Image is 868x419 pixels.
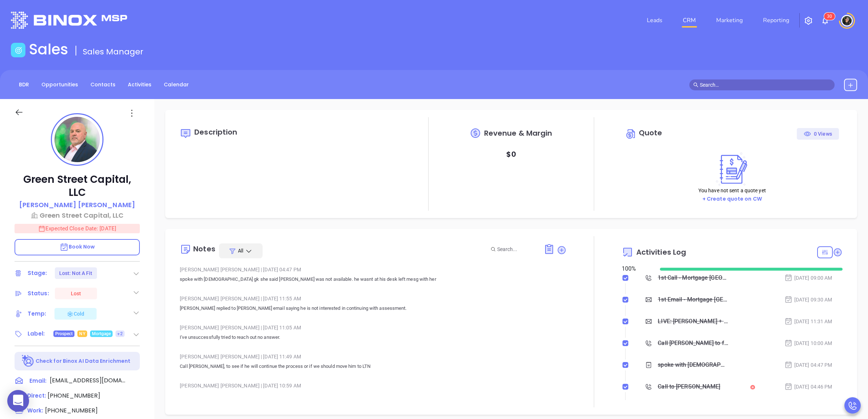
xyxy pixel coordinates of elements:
[22,355,35,367] img: Ai-Enrich-DaqCidB-.svg
[827,14,830,19] span: 3
[71,288,81,299] div: Lost
[83,46,143,57] span: Sales Manager
[804,16,813,25] img: iconSetting
[658,360,728,370] div: spoke with [DEMOGRAPHIC_DATA] gk she said [PERSON_NAME] was not available. he wasnt at his desk l...
[713,152,752,186] img: Create on CWSell
[194,127,237,137] span: Description
[37,79,82,91] a: Opportunities
[60,243,95,250] span: Book Now
[27,392,46,399] span: Direct :
[506,148,516,161] p: $ 0
[36,357,130,365] p: Check for Binox AI Data Enrichment
[66,309,84,318] div: Cold
[261,354,262,360] span: |
[19,200,135,210] p: [PERSON_NAME] [PERSON_NAME]
[55,330,73,338] span: Prospect
[658,381,720,392] div: Call to [PERSON_NAME]
[713,13,746,28] a: Marketing
[29,376,46,386] span: Email:
[180,264,566,275] div: [PERSON_NAME] [PERSON_NAME] [DATE] 04:47 PM
[702,195,762,202] a: + Create quote on CW
[636,248,686,256] span: Activities Log
[625,128,637,140] img: Circle dollar
[261,267,262,272] span: |
[19,200,135,210] a: [PERSON_NAME] [PERSON_NAME]
[79,330,85,338] span: NY
[180,333,566,342] p: I've unsuccessfully tried to reach out no answer.
[180,362,566,371] p: Call [PERSON_NAME], to see if he will continue the process or if we should move him to LTN
[644,13,665,28] a: Leads
[680,13,699,28] a: CRM
[784,339,832,347] div: [DATE] 10:00 AM
[698,186,766,194] p: You have not sent a quote yet
[50,376,126,385] span: [EMAIL_ADDRESS][DOMAIN_NAME]
[658,338,728,349] div: Call [PERSON_NAME] to follow up
[824,13,835,20] sup: 30
[484,130,552,137] span: Revenue & Margin
[784,383,832,391] div: [DATE] 04:46 PM
[497,245,536,253] input: Search...
[193,245,215,252] div: Notes
[28,308,46,319] div: Temp:
[639,128,662,138] span: Quote
[86,79,120,91] a: Contacts
[238,247,243,254] span: All
[180,380,566,391] div: [PERSON_NAME] [PERSON_NAME] [DATE] 10:59 AM
[700,81,831,89] input: Search…
[11,12,127,29] img: logo
[784,296,832,304] div: [DATE] 09:30 AM
[28,328,45,339] div: Label:
[28,288,49,299] div: Status:
[658,272,728,283] div: 1st Call - Mortgage [GEOGRAPHIC_DATA]
[261,383,262,389] span: |
[841,15,853,26] img: user
[92,330,111,338] span: Mortgage
[159,79,193,91] a: Calendar
[700,195,764,203] button: + Create quote on CW
[29,41,68,58] h1: Sales
[180,293,566,304] div: [PERSON_NAME] [PERSON_NAME] [DATE] 11:55 AM
[28,268,47,279] div: Stage:
[180,351,566,362] div: [PERSON_NAME] [PERSON_NAME] [DATE] 11:49 AM
[658,316,728,327] div: LIVE: [PERSON_NAME] + [PERSON_NAME] on The True Cost of a Data Breach
[804,128,832,140] div: 0 Views
[784,317,832,325] div: [DATE] 11:31 AM
[693,82,698,87] span: search
[180,275,566,284] p: spoke with [DEMOGRAPHIC_DATA] gk she said [PERSON_NAME] was not available. he wasnt at his desk l...
[830,14,832,19] span: 0
[15,210,140,220] a: Green Street Capital, LLC
[180,322,566,333] div: [PERSON_NAME] [PERSON_NAME] [DATE] 11:05 AM
[261,296,262,301] span: |
[15,224,140,233] p: Expected Close Date: [DATE]
[27,407,43,414] span: Work:
[54,117,100,162] img: profile-user
[760,13,792,28] a: Reporting
[180,304,566,313] p: [PERSON_NAME] replied to [PERSON_NAME] email saying he is not interested in continuing with asses...
[784,274,832,282] div: [DATE] 09:00 AM
[821,16,830,25] img: iconNotification
[59,267,93,279] div: Lost: Not A Fit
[15,79,33,91] a: BDR
[784,361,832,369] div: [DATE] 04:47 PM
[261,325,262,330] span: |
[658,294,728,305] div: 1st Email - Mortgage [GEOGRAPHIC_DATA]
[622,264,651,273] div: 100 %
[45,406,98,415] span: [PHONE_NUMBER]
[48,391,100,400] span: [PHONE_NUMBER]
[15,173,140,199] p: Green Street Capital, LLC
[117,330,122,338] span: +2
[123,79,156,91] a: Activities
